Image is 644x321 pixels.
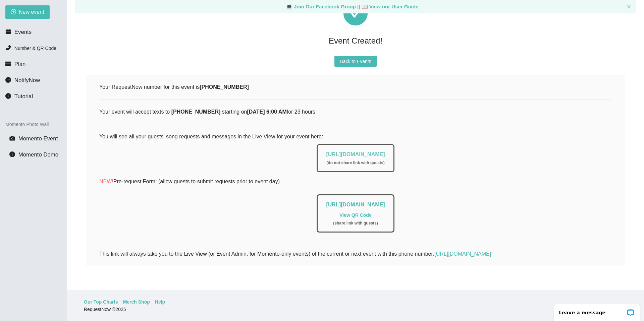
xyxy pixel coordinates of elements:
[123,298,150,306] a: Merch Shop
[340,58,371,65] span: Back to Events
[247,109,286,115] b: [DATE] 6:00 AM
[84,306,626,313] div: RequestNow © 2025
[326,220,385,227] div: ( share link with guests )
[19,8,44,16] span: New event
[434,251,491,257] a: [URL][DOMAIN_NAME]
[343,1,368,25] span: check-circle
[14,93,33,100] span: Tutorial
[14,77,40,83] span: NotifyNow
[18,151,58,158] span: Momento Demo
[286,4,292,9] span: laptop
[5,61,11,67] span: credit-card
[171,109,221,115] b: [PHONE_NUMBER]
[200,84,249,90] b: [PHONE_NUMBER]
[5,77,11,83] span: message
[362,4,419,9] a: laptop View our User Guide
[9,151,15,157] span: info-circle
[9,135,15,141] span: camera
[334,56,376,67] button: Back to Events
[99,84,249,90] span: Your RequestNow number for this event is
[11,9,16,15] span: plus-circle
[5,29,11,35] span: calendar
[14,61,26,67] span: Plan
[14,46,56,51] span: Number & QR Code
[362,4,368,9] span: laptop
[326,160,385,166] div: ( do not share link with guests )
[627,5,631,9] button: close
[99,132,612,241] div: You will see all your guests' song requests and messages in the Live View for your event here:
[5,93,11,99] span: info-circle
[84,298,118,306] a: Our Top Charts
[99,179,113,184] span: NEW!
[18,135,58,142] span: Momento Event
[286,4,362,9] a: laptop Join Our Facebook Group ||
[339,212,371,218] a: View QR Code
[326,151,385,157] a: [URL][DOMAIN_NAME]
[99,177,612,186] p: Pre-request Form: (allow guests to submit requests prior to event day)
[326,202,385,207] a: [URL][DOMAIN_NAME]
[99,108,612,116] div: Your event will accept texts to starting on for 23 hours
[155,298,165,306] a: Help
[86,34,625,48] div: Event Created!
[550,300,644,321] iframe: LiveChat chat widget
[5,5,50,19] button: plus-circleNew event
[5,45,11,51] span: phone
[14,29,32,35] span: Events
[99,250,612,258] div: This link will always take you to the Live View (or Event Admin, for Momento-only events) of the ...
